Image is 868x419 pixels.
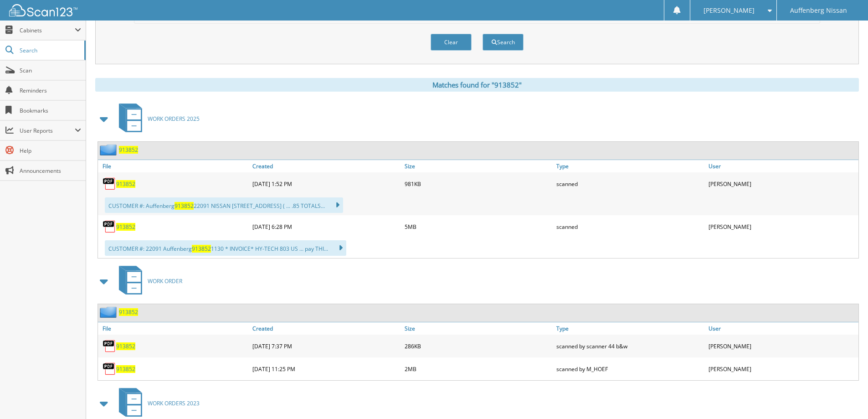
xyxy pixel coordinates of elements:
[116,180,135,188] a: 913852
[9,4,77,16] img: scan123-logo-white.svg
[402,175,555,193] div: 981KB
[100,306,119,318] img: folder2.png
[20,147,81,155] span: Help
[105,197,343,213] div: CUSTOMER #: Auffenberg 22091 NISSAN [STREET_ADDRESS] ( ... .85 TOTALS...
[116,365,135,373] a: 913852
[402,322,555,335] a: Size
[113,263,182,299] a: WORK ORDER
[103,362,116,376] img: PDF.png
[554,337,706,355] div: scanned by scanner 44 b&w
[554,175,706,193] div: scanned
[148,277,182,285] span: WORK ORDER
[113,101,200,137] a: WORK ORDERS 2025
[103,177,116,191] img: PDF.png
[706,322,858,335] a: User
[20,67,81,74] span: Scan
[20,87,81,94] span: Reminders
[250,360,402,378] div: [DATE] 11:25 PM
[20,26,75,34] span: Cabinets
[822,375,868,419] iframe: Chat Widget
[554,322,706,335] a: Type
[20,167,81,175] span: Announcements
[250,322,402,335] a: Created
[98,160,250,172] a: File
[402,160,555,172] a: Size
[554,217,706,236] div: scanned
[20,107,81,114] span: Bookmarks
[103,220,116,233] img: PDF.png
[20,47,80,54] span: Search
[192,245,211,253] span: 913852
[250,337,402,355] div: [DATE] 7:37 PM
[431,34,472,51] button: Clear
[554,160,706,172] a: Type
[402,337,555,355] div: 286KB
[402,360,555,378] div: 2MB
[116,342,135,350] a: 913852
[483,34,524,51] button: Search
[119,308,138,316] a: 913852
[790,8,847,13] span: Auffenberg Nissan
[706,217,858,236] div: [PERSON_NAME]
[116,223,135,231] a: 913852
[105,240,346,256] div: CUSTOMER #: 22091 Auffenberg 1130 * INVOICE* HY-TECH 803 US ... pay THI...
[95,78,859,92] div: Matches found for "913852"
[554,360,706,378] div: scanned by M_HOEF
[250,217,402,236] div: [DATE] 6:28 PM
[706,360,858,378] div: [PERSON_NAME]
[704,8,755,13] span: [PERSON_NAME]
[706,160,858,172] a: User
[706,337,858,355] div: [PERSON_NAME]
[98,322,250,335] a: File
[250,160,402,172] a: Created
[20,127,75,134] span: User Reports
[706,175,858,193] div: [PERSON_NAME]
[100,144,119,155] img: folder2.png
[175,202,194,210] span: 913852
[103,339,116,353] img: PDF.png
[148,115,200,123] span: WORK ORDERS 2025
[402,217,555,236] div: 5MB
[148,399,200,407] span: WORK ORDERS 2023
[250,175,402,193] div: [DATE] 1:52 PM
[119,146,138,154] a: 913852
